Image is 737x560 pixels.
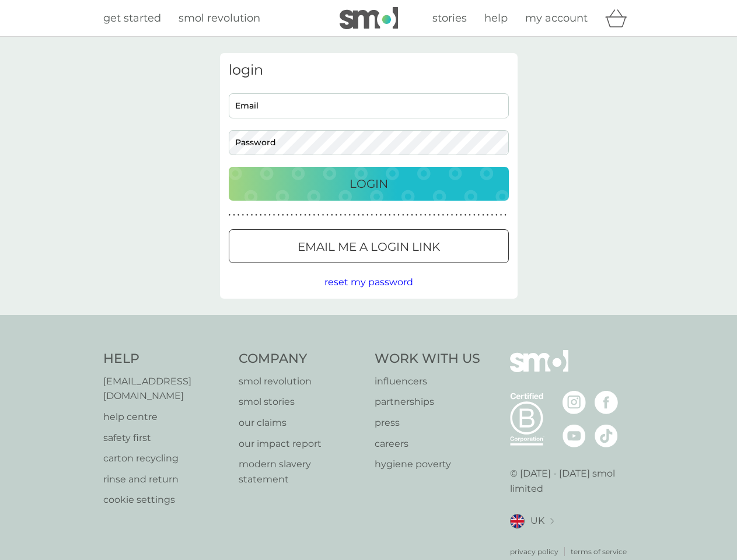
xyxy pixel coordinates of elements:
[264,212,267,218] p: ●
[229,212,231,218] p: ●
[563,391,586,414] img: visit the smol Instagram page
[298,237,440,256] p: Email me a login link
[371,212,373,218] p: ●
[563,424,586,447] img: visit the smol Youtube page
[530,513,544,528] span: UK
[358,212,360,218] p: ●
[239,350,363,368] h4: Company
[469,212,471,218] p: ●
[246,212,249,218] p: ●
[179,10,260,27] a: smol revolution
[473,212,476,218] p: ●
[239,394,363,409] a: smol stories
[353,212,355,218] p: ●
[464,212,467,218] p: ●
[300,212,302,218] p: ●
[487,212,489,218] p: ●
[233,212,235,218] p: ●
[375,436,480,452] p: careers
[103,409,228,425] a: help centre
[402,212,404,218] p: ●
[291,212,293,218] p: ●
[420,212,422,218] p: ●
[239,415,363,430] a: our claims
[229,229,509,263] button: Email me a login link
[239,436,363,452] a: our impact report
[550,518,554,524] img: select a new location
[251,212,253,218] p: ●
[103,430,228,446] a: safety first
[433,212,435,218] p: ●
[348,212,351,218] p: ●
[510,350,568,390] img: smol
[229,62,509,79] h3: login
[239,374,363,389] p: smol revolution
[380,212,382,218] p: ●
[103,12,161,24] span: get started
[103,374,228,404] a: [EMAIL_ADDRESS][DOMAIN_NAME]
[424,212,427,218] p: ●
[103,472,228,487] a: rinse and return
[103,350,228,368] h4: Help
[525,12,588,24] span: my account
[331,212,333,218] p: ●
[495,212,498,218] p: ●
[397,212,400,218] p: ●
[451,212,453,218] p: ●
[432,12,467,24] span: stories
[595,424,618,447] img: visit the smol Tiktok page
[393,212,396,218] p: ●
[442,212,445,218] p: ●
[324,275,413,290] button: reset my password
[438,212,440,218] p: ●
[510,546,558,557] a: privacy policy
[322,212,324,218] p: ●
[324,276,413,288] span: reset my password
[510,466,634,496] p: © [DATE] - [DATE] smol limited
[317,212,320,218] p: ●
[282,212,284,218] p: ●
[389,212,391,218] p: ●
[362,212,364,218] p: ●
[504,212,507,218] p: ●
[384,212,386,218] p: ●
[304,212,306,218] p: ●
[432,10,467,27] a: stories
[273,212,275,218] p: ●
[229,167,509,201] button: Login
[446,212,449,218] p: ●
[103,492,228,508] a: cookie settings
[350,174,388,193] p: Login
[375,374,480,389] a: influencers
[484,10,508,27] a: help
[309,212,311,218] p: ●
[295,212,298,218] p: ●
[103,10,161,27] a: get started
[366,212,369,218] p: ●
[255,212,257,218] p: ●
[375,350,480,368] h4: Work With Us
[500,212,502,218] p: ●
[429,212,431,218] p: ●
[571,546,627,557] a: terms of service
[375,457,480,472] p: hygiene poverty
[525,10,588,27] a: my account
[268,212,271,218] p: ●
[484,12,508,24] span: help
[375,394,480,409] a: partnerships
[375,415,480,430] a: press
[103,451,228,466] a: carton recycling
[277,212,280,218] p: ●
[455,212,457,218] p: ●
[239,457,363,487] a: modern slavery statement
[313,212,315,218] p: ●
